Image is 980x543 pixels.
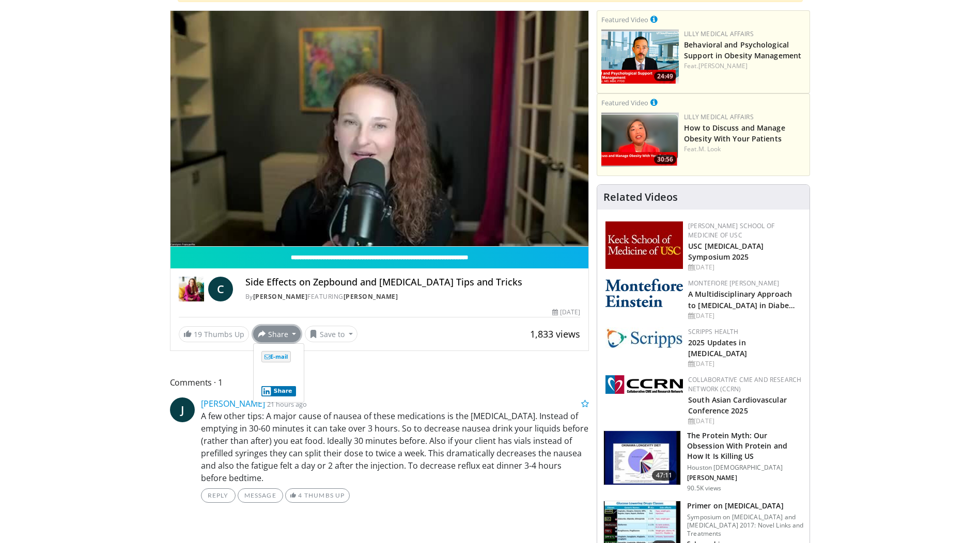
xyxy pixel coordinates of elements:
[170,11,589,247] video-js: Video Player
[688,338,747,358] a: 2025 Updates in [MEDICAL_DATA]
[261,350,291,361] a: E-mail
[684,40,801,60] a: Behavioral and Psychological Support in Obesity Management
[170,376,589,389] span: Comments 1
[601,15,648,24] small: Featured Video
[245,277,580,288] h4: Side Effects on Zepbound and [MEDICAL_DATA] Tips and Tricks
[194,329,202,339] span: 19
[687,501,803,511] h3: Primer on [MEDICAL_DATA]
[201,410,589,484] p: A few other tips: A major cause of nausea of these medications is the [MEDICAL_DATA]. Instead of ...
[601,113,679,167] img: c98a6a29-1ea0-4bd5-8cf5-4d1e188984a7.png.150x105_q85_crop-smart_upscale.png
[201,488,236,503] a: Reply
[684,113,754,121] a: Lilly Medical Affairs
[684,61,805,71] div: Feat.
[688,221,774,239] a: [PERSON_NAME] School of Medicine of USC
[261,386,296,396] button: Share
[601,98,648,107] small: Featured Video
[605,221,683,269] img: 7b941f1f-d101-407a-8bfa-07bd47db01ba.png.150x105_q85_autocrop_double_scale_upscale_version-0.2.jpg
[253,292,308,301] a: [PERSON_NAME]
[698,145,721,153] a: M. Look
[687,513,803,538] p: Symposium on [MEDICAL_DATA] and [MEDICAL_DATA] 2017: Novel Links and Treatments
[601,29,679,84] img: ba3304f6-7838-4e41-9c0f-2e31ebde6754.png.150x105_q85_crop-smart_upscale.png
[603,191,678,203] h4: Related Videos
[684,145,805,154] div: Feat.
[605,327,683,348] img: c9f2b0b7-b02a-4276-a72a-b0cbb4230bc1.jpg.150x105_q85_autocrop_double_scale_upscale_version-0.2.jpg
[688,289,795,310] a: A Multidisciplinary Approach to [MEDICAL_DATA] in Diabe…
[688,327,738,336] a: Scripps Health
[267,400,307,409] small: 21 hours ago
[305,326,357,342] button: Save to
[261,368,295,378] iframe: X Post Button
[687,464,803,472] p: Houston [DEMOGRAPHIC_DATA]
[688,241,764,262] a: USC [MEDICAL_DATA] Symposium 2025
[688,375,801,393] a: Collaborative CME and Research Network (CCRN)
[170,397,195,422] a: J
[208,277,233,301] a: C
[552,308,580,317] div: [DATE]
[687,484,721,492] p: 90.5K views
[654,155,676,164] span: 30:56
[688,279,779,288] a: Montefiore [PERSON_NAME]
[601,113,679,167] a: 30:56
[688,395,787,416] a: South Asian Cardiovascular Conference 2025
[344,292,398,301] a: [PERSON_NAME]
[688,263,801,272] div: [DATE]
[654,72,676,81] span: 24:49
[605,375,683,394] img: a04ee3ba-8487-4636-b0fb-5e8d268f3737.png.150x105_q85_autocrop_double_scale_upscale_version-0.2.png
[285,488,350,503] a: 4 Thumbs Up
[179,326,249,342] a: 19 Thumbs Up
[604,431,680,485] img: b7b8b05e-5021-418b-a89a-60a270e7cf82.150x105_q85_crop-smart_upscale.jpg
[603,430,803,492] a: 47:11 The Protein Myth: Our Obsession With Protein and How It Is Killing US Houston [DEMOGRAPHIC_...
[684,29,754,38] a: Lilly Medical Affairs
[687,430,803,461] h3: The Protein Myth: Our Obsession With Protein and How It Is Killing US
[601,29,679,84] a: 24:49
[698,61,748,70] a: [PERSON_NAME]
[688,417,801,426] div: [DATE]
[238,488,283,503] a: Message
[687,474,803,482] p: [PERSON_NAME]
[530,328,580,340] span: 1,833 views
[179,277,204,301] img: Dr. Carolynn Francavilla
[652,470,677,481] span: 47:11
[261,351,291,362] span: E-mail
[605,279,683,307] img: b0142b4c-93a1-4b58-8f91-5265c282693c.png.150x105_q85_autocrop_double_scale_upscale_version-0.2.png
[253,326,301,342] button: Share
[688,359,801,369] div: [DATE]
[684,123,785,143] a: How to Discuss and Manage Obesity With Your Patients
[298,491,302,499] span: 4
[688,311,801,321] div: [DATE]
[245,292,580,301] div: By FEATURING
[201,398,265,409] a: [PERSON_NAME]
